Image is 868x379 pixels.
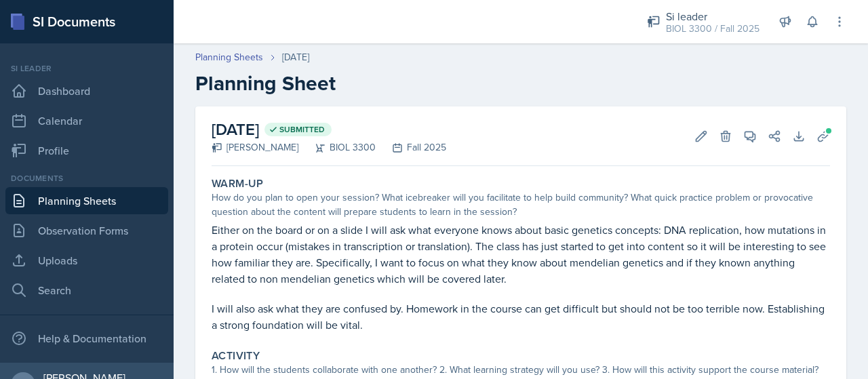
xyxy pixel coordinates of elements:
[5,187,168,214] a: Planning Sheets
[212,300,830,333] p: I will also ask what they are confused by. Homework in the course can get difficult but should no...
[666,22,759,36] div: BIOL 3300 / Fall 2025
[666,8,759,24] div: Si leader
[212,222,830,287] p: Either on the board or on a slide I will ask what everyone knows about basic genetics concepts: D...
[212,363,830,377] div: 1. How will the students collaborate with one another? 2. What learning strategy will you use? 3....
[195,71,846,96] h2: Planning Sheet
[212,349,260,363] label: Activity
[212,140,298,155] div: [PERSON_NAME]
[5,325,168,352] div: Help & Documentation
[5,62,168,75] div: Si leader
[5,107,168,134] a: Calendar
[212,191,830,219] div: How do you plan to open your session? What icebreaker will you facilitate to help build community...
[5,172,168,184] div: Documents
[298,140,376,155] div: BIOL 3300
[5,277,168,304] a: Search
[282,50,309,64] div: [DATE]
[212,117,446,142] h2: [DATE]
[5,137,168,164] a: Profile
[5,217,168,244] a: Observation Forms
[279,124,325,135] span: Submitted
[5,77,168,104] a: Dashboard
[212,177,264,191] label: Warm-Up
[376,140,446,155] div: Fall 2025
[5,247,168,274] a: Uploads
[195,50,263,64] a: Planning Sheets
